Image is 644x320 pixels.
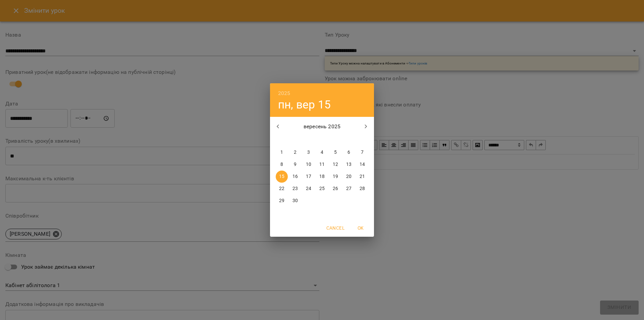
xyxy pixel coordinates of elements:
button: 13 [343,158,355,171]
button: 6 [343,146,355,158]
p: 20 [346,173,352,180]
p: 23 [292,185,298,192]
p: 25 [319,185,325,192]
button: 2 [289,146,301,158]
span: нд [356,136,368,143]
button: 18 [316,171,328,183]
button: 30 [289,195,301,207]
span: Cancel [326,224,344,232]
button: 25 [316,183,328,195]
button: 22 [276,183,288,195]
button: 27 [343,183,355,195]
p: 28 [360,185,365,192]
button: 21 [356,171,368,183]
button: Cancel [324,222,347,234]
button: OK [350,222,371,234]
p: вересень 2025 [286,123,358,131]
p: 30 [292,197,298,204]
p: 8 [280,161,283,168]
button: 2025 [278,89,290,98]
button: 4 [316,146,328,158]
p: 13 [346,161,352,168]
p: 29 [279,197,284,204]
button: 3 [303,146,315,158]
p: 22 [279,185,284,192]
button: 8 [276,158,288,171]
button: 7 [356,146,368,158]
button: 16 [289,171,301,183]
span: сб [343,136,355,143]
p: 17 [306,173,311,180]
span: OK [353,224,369,232]
p: 14 [360,161,365,168]
button: 10 [303,158,315,171]
button: 26 [329,183,341,195]
button: 14 [356,158,368,171]
p: 11 [319,161,325,168]
span: пт [329,136,341,143]
button: пн, вер 15 [278,98,331,111]
button: 20 [343,171,355,183]
button: 17 [303,171,315,183]
button: 9 [289,158,301,171]
p: 2 [294,149,297,156]
button: 28 [356,183,368,195]
p: 4 [321,149,323,156]
span: чт [316,136,328,143]
button: 19 [329,171,341,183]
button: 23 [289,183,301,195]
p: 9 [294,161,297,168]
button: 15 [276,171,288,183]
span: пн [276,136,288,143]
p: 19 [333,173,338,180]
p: 24 [306,185,311,192]
p: 12 [333,161,338,168]
button: 5 [329,146,341,158]
button: 12 [329,158,341,171]
button: 1 [276,146,288,158]
p: 16 [292,173,298,180]
button: 29 [276,195,288,207]
p: 6 [347,149,350,156]
p: 15 [279,173,284,180]
p: 18 [319,173,325,180]
button: 11 [316,158,328,171]
span: вт [289,136,301,143]
p: 21 [360,173,365,180]
p: 7 [361,149,364,156]
button: 24 [303,183,315,195]
p: 27 [346,185,352,192]
p: 26 [333,185,338,192]
p: 1 [280,149,283,156]
p: 3 [307,149,310,156]
p: 5 [334,149,337,156]
p: 10 [306,161,311,168]
span: ср [303,136,315,143]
